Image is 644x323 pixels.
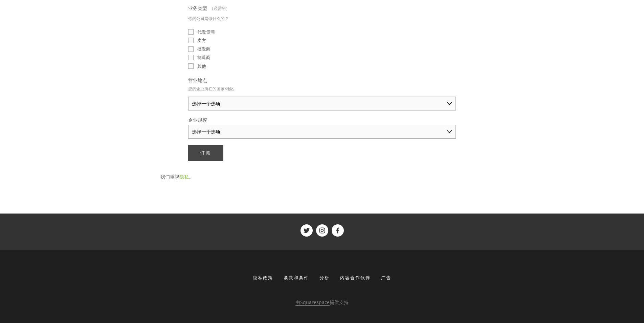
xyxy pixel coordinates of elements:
[197,46,210,52] font: 批发商
[197,29,215,35] font: 代发货商
[332,224,344,237] a: 货架趋势
[160,174,179,180] font: 我们重视
[188,16,229,21] font: 你的公司是做什么的？
[188,29,194,35] input: 代发货商
[188,38,194,43] input: 卖方
[284,275,309,281] font: 条款和条件
[188,77,207,83] font: 营业地点
[200,149,212,156] font: 订阅
[188,97,456,110] select: 营业地点
[381,275,391,281] font: 广告
[188,46,194,52] input: 批发商
[209,5,230,11] font: （必需的）
[188,86,234,92] font: 您的企业所在的国家/地区
[377,271,391,284] a: 广告
[189,174,194,180] font: 。
[188,55,194,60] input: 制造商
[253,271,277,284] a: 隐私政策
[188,117,207,123] font: 企业规模
[188,145,223,161] button: 订阅订阅
[188,5,207,11] font: 业务类型
[316,224,328,237] a: 货架趋势
[197,54,210,60] font: 制造商
[197,63,206,69] font: 其他
[295,299,330,306] a: 由Squarespace
[340,275,371,281] font: 内容合作伙伴
[188,125,456,139] select: 企业规模
[253,275,273,281] font: 隐私政策
[188,63,194,69] input: 其他
[279,271,313,284] a: 条款和条件
[179,174,189,180] a: 隐私
[197,37,206,43] font: 卖方
[330,299,349,305] font: 提供支持
[336,271,375,284] a: 内容合作伙伴
[301,224,313,237] a: 货架趋势
[319,275,330,281] font: 分析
